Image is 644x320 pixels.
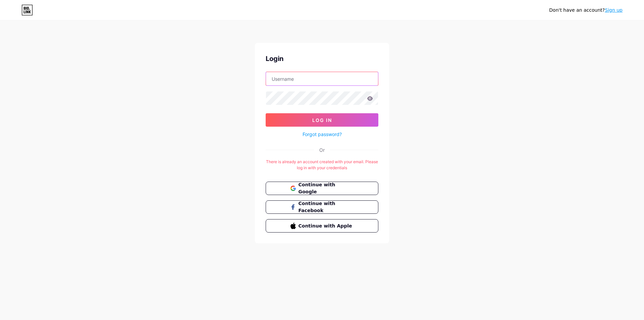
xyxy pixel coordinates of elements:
[319,146,325,153] div: Or
[266,219,378,233] button: Continue with Apple
[266,72,378,85] input: Username
[605,7,623,13] a: Sign up
[266,182,378,195] button: Continue with Google
[299,200,354,214] span: Continue with Facebook
[299,222,354,230] span: Continue with Apple
[266,113,378,127] button: Log In
[266,200,378,214] button: Continue with Facebook
[266,159,378,171] div: There is already an account created with your email. Please log in with your credentials
[312,117,332,123] span: Log In
[299,181,354,195] span: Continue with Google
[266,54,378,64] div: Login
[549,7,623,14] div: Don't have an account?
[303,131,342,138] a: Forgot password?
